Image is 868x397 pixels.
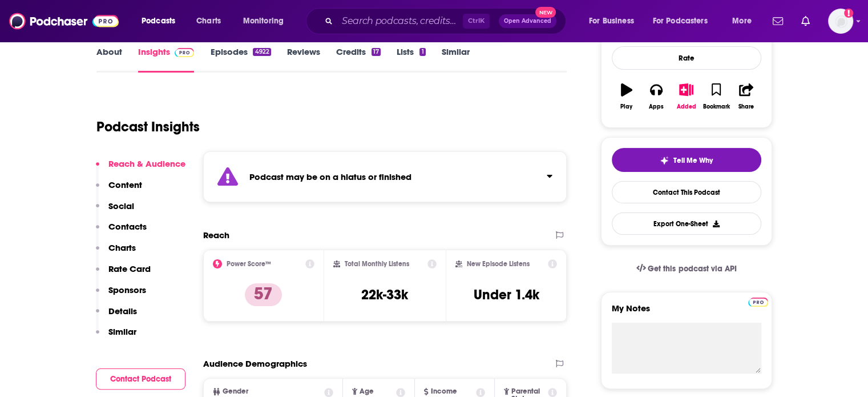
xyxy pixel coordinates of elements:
span: Income [431,388,457,395]
p: Similar [108,326,136,337]
svg: Add a profile image [844,9,853,18]
label: My Notes [612,303,761,323]
a: Show notifications dropdown [768,11,788,31]
button: Export One-Sheet [612,212,761,235]
div: Search podcasts, credits, & more... [317,8,577,34]
input: Search podcasts, credits, & more... [337,12,463,30]
strong: Podcast may be on a hiatus or finished [249,171,411,182]
h1: Podcast Insights [96,118,200,135]
p: 57 [245,283,282,306]
span: New [535,7,556,18]
a: Credits17 [336,46,381,73]
p: Rate Card [108,263,151,274]
button: Bookmark [701,76,731,117]
span: Monitoring [243,13,284,29]
button: Share [731,76,761,117]
div: Apps [649,103,664,110]
button: open menu [134,12,190,30]
button: Reach & Audience [96,158,185,179]
a: About [96,46,122,73]
button: Open AdvancedNew [499,14,556,28]
button: Details [96,306,137,327]
span: Tell Me Why [673,156,713,165]
a: Contact This Podcast [612,181,761,203]
span: More [732,13,752,29]
div: Bookmark [703,103,729,110]
button: Contact Podcast [96,368,185,390]
img: Podchaser Pro [748,298,768,307]
h2: Audience Demographics [203,358,307,369]
button: Show profile menu [828,9,853,34]
a: Get this podcast via API [627,255,746,283]
a: Pro website [748,296,768,307]
div: Play [620,103,632,110]
p: Sponsors [108,284,146,295]
span: For Podcasters [653,13,708,29]
a: Charts [189,12,228,30]
h2: Power Score™ [227,260,271,268]
a: Show notifications dropdown [797,11,814,31]
img: User Profile [828,9,853,34]
span: Logged in as EMPerfect [828,9,853,34]
button: open menu [581,12,648,30]
button: Similar [96,326,136,347]
button: open menu [645,12,724,30]
button: open menu [235,12,298,30]
span: For Business [589,13,634,29]
button: tell me why sparkleTell Me Why [612,148,761,172]
div: 4922 [253,48,271,56]
img: Podchaser Pro [175,48,195,57]
p: Charts [108,242,136,253]
h3: 22k-33k [361,286,408,303]
span: Gender [223,388,248,395]
span: Open Advanced [504,18,551,24]
button: Sponsors [96,284,146,306]
a: Similar [442,46,470,73]
div: Rate [612,46,761,70]
a: Lists1 [397,46,425,73]
span: Charts [196,13,221,29]
section: Click to expand status details [203,151,567,202]
button: open menu [724,12,766,30]
span: Ctrl K [463,14,490,29]
div: 1 [419,48,425,56]
button: Charts [96,242,136,263]
p: Social [108,200,134,211]
button: Apps [641,76,671,117]
button: Contacts [96,221,147,242]
button: Social [96,200,134,222]
span: Age [360,388,374,395]
a: InsightsPodchaser Pro [138,46,195,73]
div: Share [738,103,754,110]
button: Play [612,76,641,117]
p: Reach & Audience [108,158,185,169]
img: Podchaser - Follow, Share and Rate Podcasts [9,10,119,32]
button: Rate Card [96,263,151,284]
p: Content [108,179,142,190]
button: Content [96,179,142,200]
button: Added [671,76,701,117]
h3: Under 1.4k [474,286,539,303]
img: tell me why sparkle [660,156,669,165]
h2: New Episode Listens [467,260,530,268]
p: Contacts [108,221,147,232]
div: Added [677,103,696,110]
h2: Reach [203,230,229,240]
a: Reviews [287,46,320,73]
span: Get this podcast via API [648,264,736,274]
p: Details [108,306,137,316]
h2: Total Monthly Listens [345,260,409,268]
a: Episodes4922 [210,46,271,73]
div: 17 [372,48,381,56]
span: Podcasts [142,13,175,29]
